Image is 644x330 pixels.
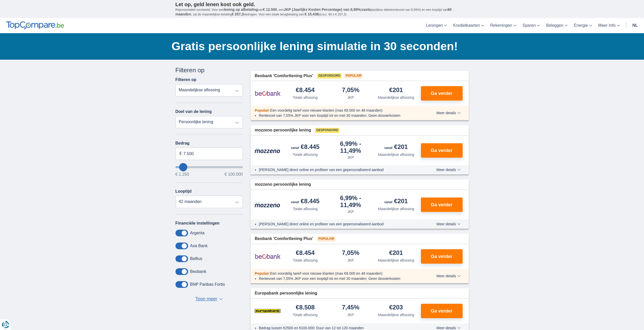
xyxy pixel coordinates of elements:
[270,108,383,112] span: Een voordelig tarief voor nieuwe klanten (max €8.000 en 48 maanden)
[293,206,318,211] div: Totale aflossing
[433,274,464,278] button: Meer details
[421,304,463,318] button: Ga verder
[378,152,414,157] div: Maandelijkse aflossing
[342,250,359,257] div: 7,05%
[255,108,269,112] span: Populair
[255,182,311,188] span: mozzeno persoonlijke lening
[315,128,339,133] span: Gesponsord
[255,236,313,242] span: Beobank 'Comfortlening Plus'
[175,66,243,75] div: Filteren op
[172,38,469,54] h1: Gratis persoonlijke lening simulatie in 30 seconden!
[259,221,418,227] li: [PERSON_NAME] direct online en profiteer van een gepersonaliseerd aanbod
[431,202,452,207] span: Ga verder
[175,77,197,82] label: Filteren op
[255,271,269,275] span: Populair
[255,250,280,263] img: product.pl.alt Beobank
[255,73,313,79] span: Beobank 'Comfortlening Plus'
[421,143,463,158] button: Ga verder
[175,1,469,7] p: Let op, geld lenen kost ook geld.
[378,206,414,211] div: Maandelijkse aflossing
[423,18,450,33] a: Leningen
[433,168,464,172] button: Meer details
[436,326,461,330] span: Meer details
[255,127,311,133] span: mozzeno persoonlijke lening
[175,166,243,168] input: wantToBorrow
[519,18,543,33] a: Sparen
[190,269,206,274] label: Beobank
[255,148,280,153] img: product.pl.alt Mozzeno
[571,18,595,33] a: Energie
[342,87,359,94] div: 7,05%
[293,258,318,263] div: Totale aflossing
[384,198,408,205] div: €201
[347,312,354,317] div: JKP
[251,271,422,276] div: :
[347,155,354,160] div: JKP
[293,152,318,157] div: Totale aflossing
[296,304,315,311] div: €8.508
[595,18,623,33] a: Meer Info
[431,309,452,313] span: Ga verder
[433,222,464,226] button: Meer details
[291,198,320,205] div: €8.445
[219,298,223,300] span: ▼
[255,87,280,100] img: product.pl.alt Beobank
[195,296,217,302] span: Toon meer
[433,326,464,330] button: Meer details
[389,250,403,257] div: €201
[317,73,341,78] span: Gesponsord
[362,7,371,12] span: vaste
[255,202,280,208] img: product.pl.alt Mozzeno
[296,87,315,94] div: €8.454
[487,18,519,33] a: Rekeningen
[284,7,361,12] span: JKP (Jaarlijks Kosten Percentage) van 8,99%
[259,113,418,118] li: Rentevoet van 7,05% JKP voor een looptijd tot en met 30 maanden; Geen dossierkosten
[291,144,320,151] div: €8.445
[347,95,354,100] div: JKP
[225,172,243,176] span: € 100.000
[342,304,359,311] div: 7,45%
[431,148,452,153] span: Ga verder
[6,21,64,30] img: TopCompare
[543,18,571,33] a: Beleggen
[263,7,277,12] span: € 12.500
[431,254,452,259] span: Ga verder
[436,111,461,115] span: Meer details
[190,231,205,235] label: Argenta
[421,198,463,212] button: Ga verder
[175,141,243,146] label: Bedrag
[259,276,418,281] li: Rentevoet van 7,05% JKP voor een looptijd tot en met 30 maanden; Geen dossierkosten
[629,18,641,33] a: nl
[433,111,464,115] button: Meer details
[175,221,220,226] label: Financiële instellingen
[378,312,414,317] div: Maandelijkse aflossing
[175,7,452,16] span: 60 maanden
[190,282,225,287] label: BNP Paribas Fortis
[378,95,414,100] div: Maandelijkse aflossing
[255,290,317,296] span: Europabank persoonlijke lening
[255,305,280,317] img: product.pl.alt Europabank
[378,258,414,263] div: Maandelijkse aflossing
[270,271,383,275] span: Een voordelig tarief voor nieuwe klanten (max €8.000 en 48 maanden)
[194,296,224,303] button: Toon meer ▼
[347,209,354,214] div: JKP
[330,141,372,154] div: 6,99%
[232,12,244,16] span: € 257,3
[317,236,335,242] span: Populair
[259,167,418,172] li: [PERSON_NAME] direct online en profiteer van een gepersonaliseerd aanbod
[180,151,182,157] span: €
[293,312,318,317] div: Totale aflossing
[421,86,463,101] button: Ga verder
[293,95,318,100] div: Totale aflossing
[175,189,192,194] label: Looptijd
[296,250,315,257] div: €8.454
[175,109,212,114] label: Doel van de lening
[224,7,258,12] span: lening op afbetaling
[389,304,403,311] div: €203
[347,258,354,263] div: JKP
[190,256,202,261] label: Belfius
[175,172,189,176] span: € 1.250
[190,244,208,248] label: Axa Bank
[389,87,403,94] div: €201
